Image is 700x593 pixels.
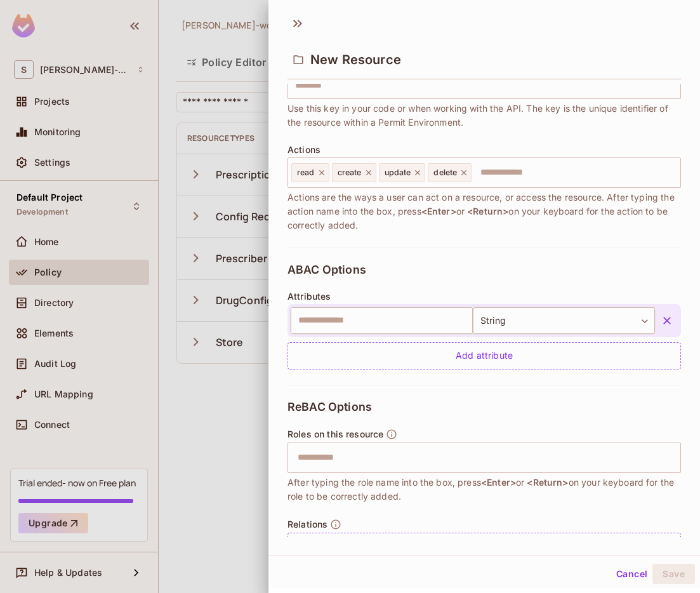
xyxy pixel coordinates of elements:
span: <Enter> [421,206,456,217]
span: <Return> [527,477,568,488]
div: Add attribute [287,342,681,370]
span: <Return> [467,206,508,217]
button: Cancel [611,564,652,584]
div: update [379,163,426,182]
span: Relations [287,519,327,530]
div: Add Relation [287,533,681,560]
span: Actions [287,145,320,155]
button: Save [652,564,695,584]
span: update [385,168,411,178]
div: String [473,307,655,334]
span: ABAC Options [287,263,366,276]
span: Roles on this resource [287,429,383,439]
span: create [338,168,362,178]
span: read [297,168,315,178]
span: New Resource [310,52,401,67]
span: delete [433,168,457,178]
div: create [332,163,376,182]
span: Actions are the ways a user can act on a resource, or access the resource. After typing the actio... [287,190,681,232]
span: After typing the role name into the box, press or on your keyboard for the role to be correctly a... [287,476,681,503]
div: delete [428,163,472,182]
span: Use this key in your code or when working with the API. The key is the unique identifier of the r... [287,102,681,130]
span: ReBAC Options [287,401,372,413]
span: Attributes [287,291,331,302]
span: <Enter> [481,477,516,488]
div: read [291,163,329,182]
